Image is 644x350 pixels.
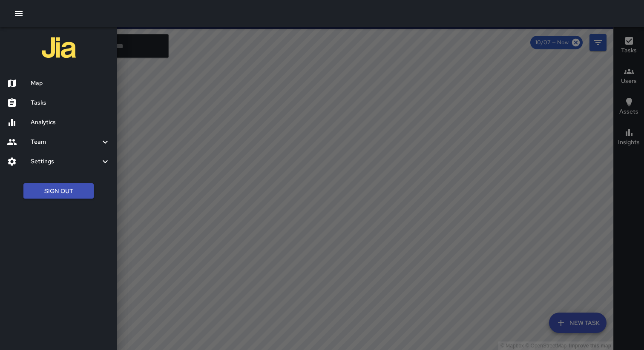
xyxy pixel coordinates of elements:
[31,137,100,147] h6: Team
[31,118,110,127] h6: Analytics
[31,79,110,88] h6: Map
[31,98,110,108] h6: Tasks
[23,183,94,199] button: Sign Out
[31,157,100,166] h6: Settings
[42,31,76,65] img: jia-logo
